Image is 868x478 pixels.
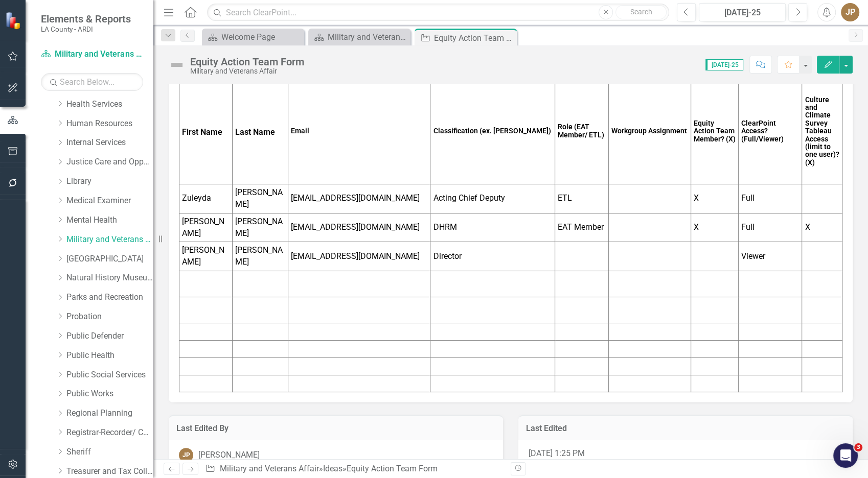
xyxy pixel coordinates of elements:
[66,272,153,284] a: Natural History Museum
[739,242,802,271] td: Viewer
[841,3,859,21] button: JP
[288,184,430,213] td: [EMAIL_ADDRESS][DOMAIN_NAME]
[741,193,799,204] p: Full
[66,176,153,187] a: Library
[220,464,319,473] a: Military and Veterans Affair
[854,443,862,451] span: 3
[291,127,309,135] strong: Email
[41,13,131,25] span: Elements & Reports
[198,449,260,461] div: [PERSON_NAME]
[430,213,555,242] td: DHRM
[232,184,288,213] td: [PERSON_NAME]
[179,213,233,242] td: [PERSON_NAME]
[66,388,153,400] a: Public Works
[182,127,222,137] strong: First Name
[430,242,555,271] td: Director
[694,119,736,143] strong: Equity Action Team Member? (X)
[555,213,608,242] td: EAT Member
[66,234,153,246] a: Military and Veterans Affair
[204,31,302,43] a: Welcome Page
[66,253,153,265] a: [GEOGRAPHIC_DATA]
[207,4,669,21] input: Search ClearPoint...
[190,56,304,67] div: Equity Action Team Form
[221,31,302,43] div: Welcome Page
[615,5,667,19] button: Search
[611,127,687,135] strong: Workgroup Assignment
[66,369,153,381] a: Public Social Services
[433,127,551,135] strong: Classification (ex. [PERSON_NAME])
[235,127,275,137] strong: Last Name
[176,424,495,433] h3: Last Edited By
[66,137,153,149] a: Internal Services
[66,427,153,439] a: Registrar-Recorder/ County Clerk
[630,8,652,16] span: Search
[802,213,842,242] td: X
[41,73,143,91] input: Search Below...
[705,59,743,70] span: [DATE]-25
[288,213,430,242] td: [EMAIL_ADDRESS][DOMAIN_NAME]
[691,184,739,213] td: X
[66,214,153,226] a: Mental Health
[66,446,153,458] a: Sheriff
[5,11,24,30] img: ClearPoint Strategy
[66,408,153,419] a: Regional Planning
[741,119,784,143] strong: ClearPoint Access? (Full/Viewer)
[702,7,782,19] div: [DATE]-25
[805,95,839,166] strong: Culture and Climate Survey Tableau Access (limit to one user)? (X)
[558,123,604,138] strong: Role (EAT Member/ ETL)
[232,213,288,242] td: [PERSON_NAME]
[179,184,233,213] td: Zuleyda
[66,466,153,477] a: Treasurer and Tax Collector
[190,67,304,75] div: Military and Veterans Affair
[328,31,408,43] div: Military and Veterans Affairs Welcome Page
[66,350,153,362] a: Public Health
[66,311,153,323] a: Probation
[66,292,153,303] a: Parks and Recreation
[526,424,845,433] h3: Last Edited
[179,448,193,462] div: JP
[347,464,438,473] div: Equity Action Team Form
[169,57,185,73] img: Not Defined
[232,242,288,271] td: [PERSON_NAME]
[430,184,555,213] td: Acting Chief Deputy
[323,464,342,473] a: Ideas
[691,213,739,242] td: X
[699,3,786,21] button: [DATE]-25
[66,330,153,342] a: Public Defender
[434,32,514,44] div: Equity Action Team Form
[66,118,153,130] a: Human Resources
[41,49,143,60] a: Military and Veterans Affair
[518,440,853,470] div: [DATE] 1:25 PM
[833,443,858,468] iframe: Intercom live chat
[179,242,233,271] td: [PERSON_NAME]
[739,213,802,242] td: Full
[66,195,153,207] a: Medical Examiner
[66,156,153,168] a: Justice Care and Opportunity
[205,463,502,475] div: » »
[288,242,430,271] td: [EMAIL_ADDRESS][DOMAIN_NAME]
[555,184,608,213] td: ETL
[66,99,153,110] a: Health Services
[311,31,408,43] a: Military and Veterans Affairs Welcome Page
[41,25,131,33] small: LA County - ARDI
